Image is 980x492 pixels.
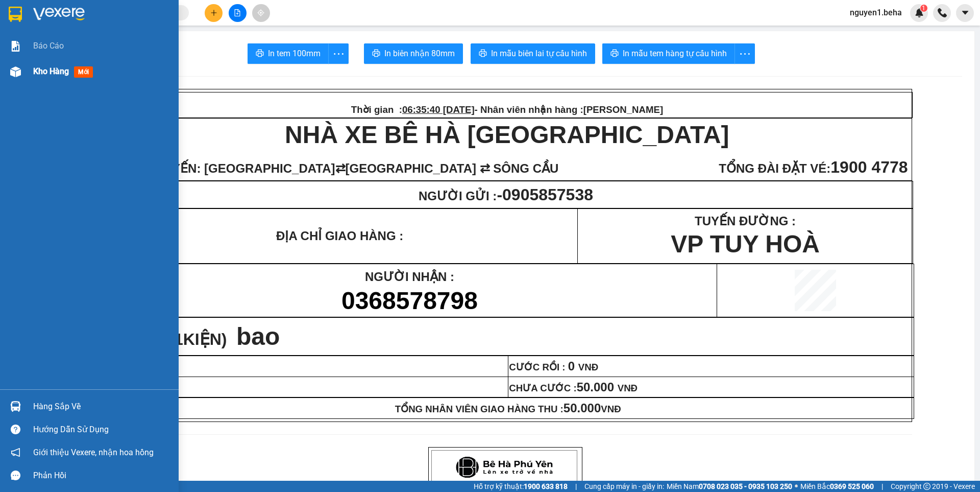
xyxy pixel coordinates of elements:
[10,41,21,52] img: solution-icon
[9,7,22,22] img: logo-vxr
[11,471,20,480] span: message
[575,481,577,492] span: |
[11,448,20,457] span: notification
[671,230,820,257] span: VP TUY HOÀ
[610,49,619,59] span: printer
[252,4,270,22] button: aim
[842,6,910,19] span: nguyen1.beha
[830,482,874,490] strong: 0369 525 060
[471,43,595,64] button: printerIn mẫu biên lai tự cấu hình
[24,17,257,39] span: Thời gian : - Nhân viên nhận hàng :
[938,8,947,17] img: phone-icon
[10,401,21,412] img: warehouse-icon
[236,323,280,350] span: bao
[800,481,874,492] span: Miền Bắc
[156,161,335,175] span: TUYẾN: [GEOGRAPHIC_DATA]
[329,48,348,60] span: more
[33,446,154,459] span: Giới thiệu Vexere, nhận hoa hồng
[479,49,487,59] span: printer
[248,43,329,64] button: printerIn tem 100mm
[524,482,568,490] strong: 1900 633 818
[509,362,598,372] span: CƯỚC RỒI :
[101,28,181,39] span: [PERSON_NAME]
[402,104,475,115] span: 06:35:40 [DATE]
[719,161,830,175] span: TỔNG ĐÀI ĐẶT VÉ:
[491,47,587,60] span: In mẫu biên lai tự cấu hình
[575,362,598,372] span: VNĐ
[695,214,796,228] span: TUYẾN ĐƯỜNG :
[365,270,454,284] span: NGƯỜI NHẬN :
[602,43,735,64] button: printerIn mẫu tem hàng tự cấu hình
[568,359,575,373] span: 0
[33,468,171,483] div: Phản hồi
[795,484,798,488] span: ⚪️
[922,5,925,12] span: 1
[920,5,927,12] sup: 1
[735,48,754,60] span: more
[667,481,792,492] span: Miền Nam
[76,17,148,28] span: 06:35:40 [DATE]
[497,185,593,204] span: -
[509,383,638,393] span: CHƯA CƯỚC :
[351,104,663,115] span: Thời gian : - Nhân viên nhận hàng :
[915,8,924,17] img: icon-new-feature
[183,330,227,348] span: KIỆN)
[577,380,614,394] span: 50.000
[563,404,621,414] span: VNĐ
[210,9,217,16] span: plus
[583,104,664,115] span: [PERSON_NAME]
[256,49,264,59] span: printer
[276,229,403,243] strong: ĐỊA CHỈ GIAO HÀNG :
[346,161,559,175] span: [GEOGRAPHIC_DATA] ⇄ SÔNG CẦU
[734,43,755,64] button: more
[33,399,171,414] div: Hàng sắp về
[623,47,727,60] span: In mẫu tem hàng tự cấu hình
[234,9,241,16] span: file-add
[11,425,20,434] span: question-circle
[502,185,593,204] span: 0905857538
[584,481,664,492] span: Cung cấp máy in - giấy in:
[285,121,729,148] strong: NHÀ XE BÊ HÀ [GEOGRAPHIC_DATA]
[830,158,908,176] span: 1900 4778
[563,401,601,415] span: 50.000
[33,422,171,437] div: Hướng dẫn sử dụng
[395,404,621,414] span: TỔNG NHÂN VIÊN GIAO HÀNG THU :
[699,482,792,490] strong: 0708 023 035 - 0935 103 250
[33,39,64,52] span: Báo cáo
[961,8,970,17] span: caret-down
[33,66,69,76] span: Kho hàng
[474,481,568,492] span: Hỗ trợ kỹ thuật:
[419,189,597,203] span: NGƯỜI GỬI :
[328,43,349,64] button: more
[384,47,455,60] span: In biên nhận 80mm
[923,483,930,490] span: copyright
[341,287,478,314] span: 0368578798
[257,9,264,16] span: aim
[881,481,883,492] span: |
[614,383,638,393] span: VNĐ
[364,43,463,64] button: printerIn biên nhận 80mm
[335,161,346,175] span: ⇄
[10,66,21,77] img: warehouse-icon
[10,45,272,100] strong: NHÀ XE BÊ HÀ [GEOGRAPHIC_DATA]
[74,66,93,78] span: mới
[372,49,380,59] span: printer
[229,4,247,22] button: file-add
[956,4,974,22] button: caret-down
[205,4,223,22] button: plus
[268,47,321,60] span: In tem 100mm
